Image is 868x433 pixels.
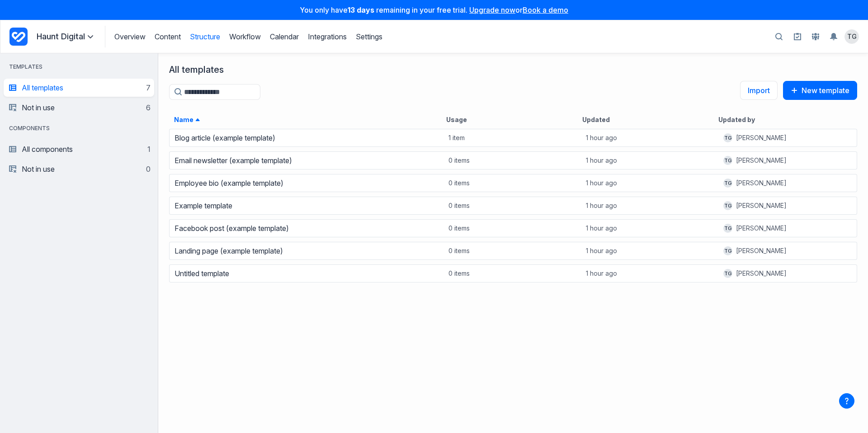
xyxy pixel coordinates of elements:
summary: View profile menu [844,29,859,44]
div: [PERSON_NAME] [736,269,787,278]
div: Usage [442,115,578,124]
a: All components1 [9,140,151,158]
summary: Haunt Digital [37,31,96,42]
button: Toggle the notification sidebar [826,29,841,44]
span: TG [723,156,732,165]
a: Integrations [308,32,347,41]
span: TG [723,224,732,233]
div: 0 items [444,245,581,257]
div: 1 hour ago [586,179,617,188]
h2: All templates [169,64,260,75]
a: Not in use6 [9,99,151,117]
span: TG [847,32,857,41]
a: Overview [114,32,146,41]
div: 1 item [444,132,581,144]
a: Example template [175,201,232,210]
a: All templates7 [9,79,151,97]
a: Structure [190,32,220,41]
div: [PERSON_NAME] [736,156,787,165]
div: 1 hour ago [586,269,617,278]
div: 1 hour ago [586,133,617,142]
span: 6 [146,103,151,112]
div: 0 items [444,222,581,235]
a: Employee bio (example template) [175,179,283,188]
div: 1 hour ago [586,246,617,255]
button: Import [740,81,778,100]
div: 0 items [444,177,581,189]
span: templates [4,62,48,71]
span: TG [723,269,732,278]
span: 0 [146,165,151,174]
div: 0 items [444,154,581,167]
div: [PERSON_NAME] [736,201,787,210]
a: Email newsletter (example template) [175,156,292,165]
a: Upgrade now [469,5,515,14]
div: grid [158,127,868,432]
a: Blog article (example template) [175,133,275,142]
strong: 13 days [348,5,374,14]
div: 1 hour ago [586,224,617,233]
a: Settings [356,32,382,41]
a: Landing page (example template) [175,246,283,255]
div: Updated by [714,115,850,124]
a: Facebook post (example template) [175,224,289,233]
div: [PERSON_NAME] [736,246,787,255]
span: TG [723,179,732,188]
div: 0 items [444,199,581,212]
span: 1 [147,145,151,154]
div: 1 hour ago [586,156,617,165]
div: Name [170,115,442,124]
button: New template [783,81,857,100]
div: [PERSON_NAME] [736,224,787,233]
span: 7 [146,83,151,92]
a: Workflow [229,32,261,41]
div: Updated [578,115,714,124]
a: Not in use0 [9,160,151,178]
a: Project Dashboard [9,26,28,47]
div: 1 hour ago [586,201,617,210]
a: Content [155,32,181,41]
a: Untitled template [175,269,229,278]
a: Calendar [270,32,299,41]
a: Book a demo [523,5,568,14]
span: TG [723,201,732,210]
a: People and Groups [808,29,823,44]
span: TG [723,246,732,255]
p: You only have remaining in your free trial. or [5,5,863,14]
div: [PERSON_NAME] [736,179,787,188]
div: [PERSON_NAME] [736,133,787,142]
button: Open search [771,28,787,45]
span: components [4,124,55,133]
div: 0 items [444,267,581,280]
span: TG [723,133,732,142]
a: Setup guide [790,29,805,44]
